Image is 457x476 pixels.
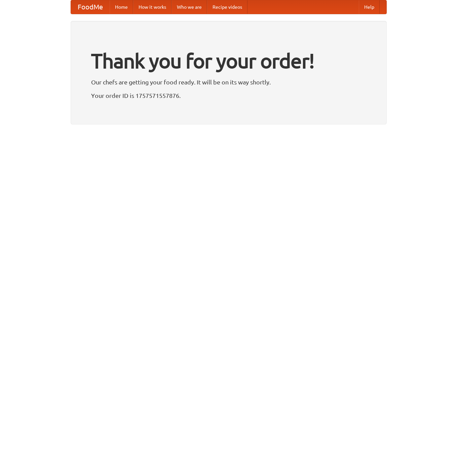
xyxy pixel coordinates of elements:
a: FoodMe [71,0,110,14]
p: Your order ID is 1757571557876. [91,90,366,101]
a: Recipe videos [207,0,247,14]
a: Help [359,0,380,14]
a: Home [110,0,133,14]
a: Who we are [172,0,207,14]
p: Our chefs are getting your food ready. It will be on its way shortly. [91,77,366,87]
h1: Thank you for your order! [91,45,366,77]
a: How it works [133,0,172,14]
